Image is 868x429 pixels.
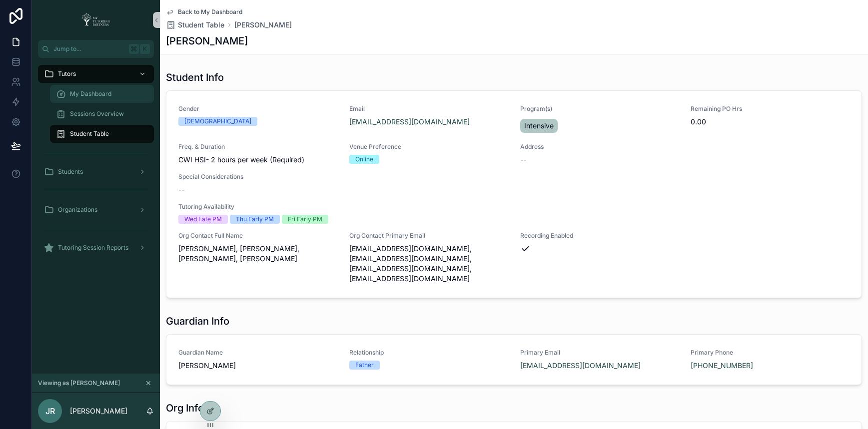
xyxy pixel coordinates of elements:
a: My Dashboard [50,85,154,103]
span: Student Table [178,20,224,30]
span: Freq. & Duration [178,143,337,151]
span: Recording Enabled [520,232,679,240]
span: Intensive [524,121,554,131]
a: Tutoring Session Reports [38,239,154,257]
h1: Guardian Info [166,314,229,328]
span: Jump to... [53,45,125,53]
span: Org Contact Full Name [178,232,337,240]
span: Back to My Dashboard [178,8,242,16]
span: Primary Email [520,349,679,357]
span: -- [520,155,526,165]
a: Back to My Dashboard [166,8,242,16]
div: [DEMOGRAPHIC_DATA] [184,117,251,126]
span: Relationship [349,349,508,357]
span: Tutoring Availability [178,203,850,211]
span: K [141,45,149,53]
span: JR [45,405,55,417]
a: [PERSON_NAME] [234,20,292,30]
a: [EMAIL_ADDRESS][DOMAIN_NAME] [520,361,641,371]
span: Email [349,105,508,113]
span: Organizations [58,206,97,214]
span: Viewing as [PERSON_NAME] [38,379,120,387]
span: [EMAIL_ADDRESS][DOMAIN_NAME], [EMAIL_ADDRESS][DOMAIN_NAME], [EMAIL_ADDRESS][DOMAIN_NAME], [EMAIL_... [349,244,508,284]
span: Guardian Name [178,349,337,357]
span: Venue Preference [349,143,508,151]
h1: Org Info [166,401,204,415]
span: Address [520,143,679,151]
span: Remaining PO Hrs [691,105,850,113]
span: 0.00 [691,117,850,127]
span: Primary Phone [691,349,850,357]
span: [PERSON_NAME], [PERSON_NAME], [PERSON_NAME], [PERSON_NAME] [178,244,337,264]
div: scrollable content [32,58,160,270]
span: Students [58,168,83,176]
button: Jump to...K [38,40,154,58]
span: My Dashboard [70,90,111,98]
div: Thu Early PM [236,215,274,224]
span: Tutors [58,70,76,78]
span: Student Table [70,130,109,138]
span: Org Contact Primary Email [349,232,508,240]
a: Tutors [38,65,154,83]
a: Student Table [50,125,154,143]
h1: Student Info [166,70,224,84]
div: Online [355,155,373,164]
span: [PERSON_NAME] [178,361,337,371]
p: [PERSON_NAME] [70,406,127,416]
span: Tutoring Session Reports [58,244,128,252]
a: Organizations [38,201,154,219]
span: Program(s) [520,105,679,113]
span: Special Considerations [178,173,850,181]
a: Sessions Overview [50,105,154,123]
div: Fri Early PM [288,215,322,224]
div: Father [355,361,374,370]
span: CWI HSI- 2 hours per week (Required) [178,155,337,165]
a: [EMAIL_ADDRESS][DOMAIN_NAME] [349,117,470,127]
h1: [PERSON_NAME] [166,34,248,48]
div: Wed Late PM [184,215,222,224]
a: [PHONE_NUMBER] [691,361,753,371]
img: App logo [78,12,113,28]
a: Student Table [166,20,224,30]
span: Gender [178,105,337,113]
a: Students [38,163,154,181]
span: -- [178,185,184,195]
span: Sessions Overview [70,110,124,118]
